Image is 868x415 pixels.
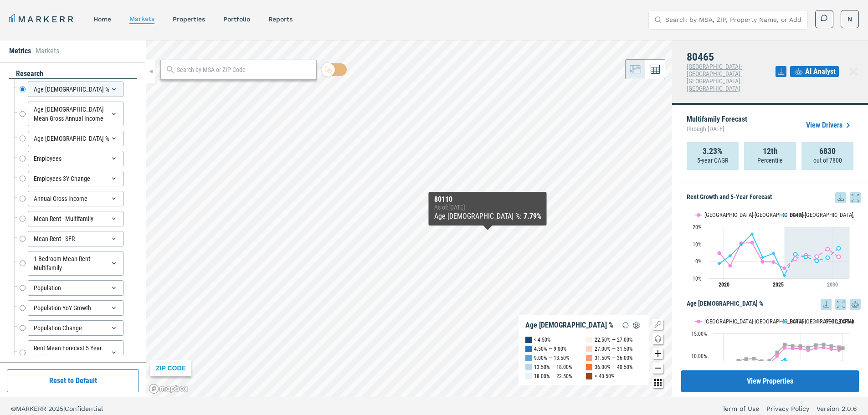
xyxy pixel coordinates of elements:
button: Show USA [814,318,833,325]
div: Employees 3Y Change [28,171,123,186]
button: Show 80465 [781,318,805,325]
path: Friday, 14 Dec, 17:00, 12.22. USA. [791,344,795,348]
div: 22.50% — 27.00% [595,335,633,344]
a: Mapbox logo [149,384,189,394]
button: Show Denver-Aurora-Lakewood, CO [695,211,771,218]
text: 15.00% [691,331,707,337]
img: Reload Legend [620,320,631,331]
div: 4.50% — 9.00% [534,344,567,354]
path: Saturday, 14 Jun, 18:00, 8.6. 80465. [841,360,845,364]
button: Other options map button [652,377,663,388]
p: 5-year CAGR [697,156,728,165]
path: Saturday, 14 Dec, 17:00, 11.92. USA. [837,345,841,349]
text: -10% [691,276,702,282]
li: Metrics [9,46,31,56]
button: Reset to Default [7,369,139,392]
div: < 4.50% [534,335,551,344]
button: Show 80465 [781,211,805,218]
li: Markets [36,46,59,56]
button: Change style map button [652,333,663,344]
span: MARKERR [16,405,48,412]
path: Sunday, 29 Jul, 18:00, 2.05. 80465. [826,256,830,259]
input: Search by MSA or ZIP Code [177,65,312,75]
h5: Rent Growth and 5-Year Forecast [687,192,861,203]
path: Wednesday, 29 Jul, 18:00, 3.16. 80465. [729,254,732,257]
a: reports [268,15,293,23]
tspan: 2020 [719,282,729,288]
path: Monday, 29 Jul, 18:00, 7.53. 80465. [837,246,841,250]
div: Age [DEMOGRAPHIC_DATA] Mean Gross Annual Income [28,102,123,126]
strong: 12th [763,147,778,156]
div: 9.00% — 13.50% [534,354,570,363]
div: Age [DEMOGRAPHIC_DATA] % [28,82,123,97]
path: Friday, 29 Jul, 18:00, 15.84. 80465. [750,232,754,236]
button: Show/Hide Legend Map Button [652,319,663,330]
img: Settings [631,320,642,331]
a: Term of Use [722,404,759,413]
path: Saturday, 29 Jul, 18:00, 2.7. Denver-Aurora-Lakewood, CO. [815,255,819,258]
b: 7.79% [524,212,541,220]
path: Wednesday, 29 Jul, 18:00, -2.72. Denver-Aurora-Lakewood, CO. [729,264,732,267]
a: markets [129,15,154,22]
strong: 6830 [819,147,836,156]
div: Rent Mean Forecast 5 Year CAGR [28,340,123,365]
path: Thursday, 14 Dec, 17:00, 9.24. 80465. [783,358,787,361]
path: Monday, 29 Jul, 18:00, -1.36. 80465. [718,261,721,265]
div: Population Change [28,320,123,336]
p: out of 7800 [813,156,842,165]
a: Version 2.0.6 [817,404,857,413]
path: Wednesday, 14 Dec, 17:00, 10.77. USA. [776,351,779,354]
path: Saturday, 14 Dec, 17:00, 9.39. USA. [752,357,756,360]
div: Mean Rent - SFR [28,231,123,246]
path: Friday, 14 Dec, 17:00, 9.29. USA. [745,357,748,361]
div: 36.00% — 40.50% [595,363,633,372]
strong: 3.23% [703,147,723,156]
div: Rent Growth and 5-Year Forecast. Highcharts interactive chart. [687,203,861,294]
path: Thursday, 29 Jul, 18:00, 2.43. 80465. [804,255,808,259]
path: Thursday, 14 Dec, 17:00, 12.52. USA. [783,343,787,346]
canvas: Map [146,40,672,397]
a: Privacy Policy [766,404,809,413]
div: Population YoY Growth [28,300,123,316]
div: 18.00% — 22.50% [534,372,572,381]
div: > 40.50% [595,372,615,381]
path: Saturday, 29 Jul, 18:00, 2.17. 80465. [761,256,765,259]
div: 13.50% — 18.00% [534,363,572,372]
a: View Drivers [806,120,853,131]
a: MARKERR [9,13,75,26]
path: Thursday, 29 Jul, 18:00, 9.55. 80465. [740,243,743,246]
span: © [11,405,16,412]
path: Thursday, 14 Dec, 17:00, 12.16. USA. [830,344,833,348]
path: Monday, 14 Dec, 17:00, 11.89. USA. [806,345,810,349]
div: Age [DEMOGRAPHIC_DATA] % : [434,211,541,222]
div: Employees [28,151,123,166]
path: Monday, 29 Jul, 18:00, 2.59. Denver-Aurora-Lakewood, CO. [837,255,841,258]
span: AI Analyst [805,66,836,77]
button: Zoom in map button [652,348,663,359]
path: Monday, 29 Jul, 18:00, 4.54. 80465. [772,251,776,255]
span: N [847,15,852,24]
span: [GEOGRAPHIC_DATA]-[GEOGRAPHIC_DATA]-[GEOGRAPHIC_DATA], [GEOGRAPHIC_DATA] [687,63,742,92]
div: Mean Rent - Multifamily [28,211,123,226]
div: As of : [DATE] [434,204,541,211]
text: 0% [695,258,702,265]
div: Map Tooltip Content [434,195,541,222]
div: Age [DEMOGRAPHIC_DATA] % [28,131,123,146]
text: 10% [693,241,702,248]
path: Wednesday, 29 Jul, 18:00, 3.98. 80465. [794,252,797,256]
div: 1 Bedroom Mean Rent - Multifamily [28,251,123,276]
button: Show Denver-Aurora-Lakewood, CO [695,318,771,325]
path: Wednesday, 14 Dec, 17:00, 12.54. USA. [822,343,826,346]
path: Wednesday, 14 Dec, 17:00, 8.5. 80465. [776,361,779,364]
button: View Properties [681,370,859,392]
p: Percentile [757,156,783,165]
input: Search by MSA, ZIP, Property Name, or Address [665,10,802,29]
path: Monday, 29 Jul, 18:00, -0.5. Denver-Aurora-Lakewood, CO. [772,260,776,264]
a: home [93,15,111,23]
tspan: 2025 [773,282,784,288]
div: Age [DEMOGRAPHIC_DATA] % [525,321,613,330]
span: Confidential [65,405,103,412]
div: 31.50% — 36.00% [595,354,633,363]
span: through [DATE] [687,123,747,135]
